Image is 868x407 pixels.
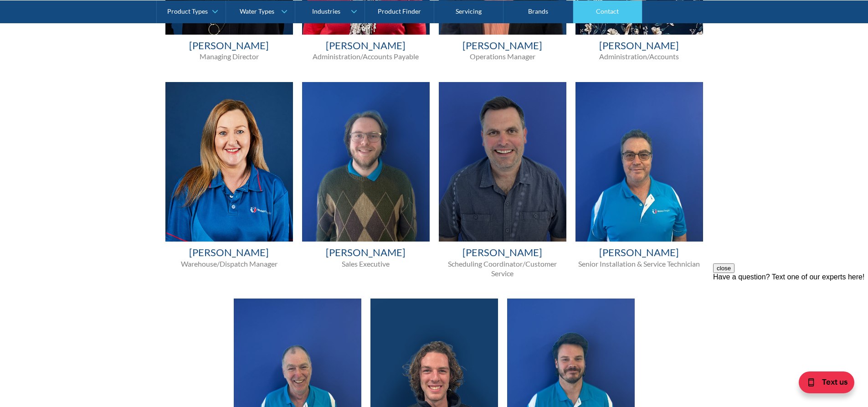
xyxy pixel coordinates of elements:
[777,361,868,407] iframe: podium webchat widget bubble
[165,82,293,242] img: Jodi Lance
[165,39,293,52] h4: [PERSON_NAME]
[165,259,293,269] p: Warehouse/Dispatch Manager
[439,82,566,242] img: Richard Wade
[240,7,274,15] div: Water Types
[302,259,430,269] p: Sales Executive
[302,82,430,242] img: Zac Loughron
[575,82,703,242] img: Allan Josman
[439,259,566,278] p: Scheduling Coordinator/Customer Service
[575,39,703,52] h4: [PERSON_NAME]
[575,246,703,259] h4: [PERSON_NAME]
[165,246,293,259] h4: [PERSON_NAME]
[302,246,430,259] h4: [PERSON_NAME]
[575,259,703,269] p: Senior Installation & Service Technician
[713,263,868,373] iframe: podium webchat widget prompt
[439,246,566,259] h4: [PERSON_NAME]
[312,7,340,15] div: Industries
[302,52,430,62] p: Administration/Accounts Payable
[439,39,566,52] h4: [PERSON_NAME]
[439,52,566,62] p: Operations Manager
[575,52,703,62] p: Administration/Accounts
[165,52,293,62] p: Managing Director
[302,39,430,52] h4: [PERSON_NAME]
[167,7,208,15] div: Product Types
